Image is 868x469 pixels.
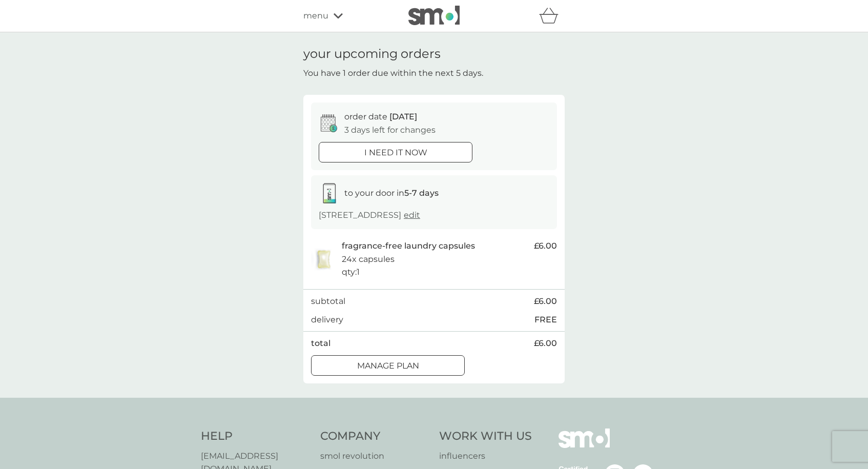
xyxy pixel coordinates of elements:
span: [DATE] [389,112,417,121]
p: delivery [311,313,343,327]
span: £6.00 [534,337,557,350]
p: i need it now [364,146,427,159]
h4: Company [320,429,429,444]
a: smol revolution [320,450,429,463]
p: You have 1 order due within the next 5 days. [303,67,483,80]
button: i need it now [319,142,472,162]
span: £6.00 [534,295,557,308]
p: order date [344,110,417,124]
div: basket [539,6,565,26]
span: menu [303,9,328,23]
h4: Work With Us [439,429,532,444]
p: subtotal [311,295,345,308]
p: 3 days left for changes [344,124,436,137]
a: edit [404,210,420,220]
button: Manage plan [311,355,465,376]
p: [STREET_ADDRESS] [319,209,420,222]
img: smol [408,6,460,25]
strong: 5-7 days [404,188,439,198]
p: qty : 1 [342,266,360,279]
a: influencers [439,450,532,463]
p: 24x capsules [342,253,395,266]
p: total [311,337,330,350]
span: £6.00 [534,239,557,253]
p: fragrance-free laundry capsules [342,239,475,253]
h1: your upcoming orders [303,47,441,62]
span: to your door in [344,188,439,198]
p: FREE [534,313,557,327]
img: smol [559,429,610,463]
h4: Help [201,429,310,444]
p: Manage plan [357,359,419,373]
